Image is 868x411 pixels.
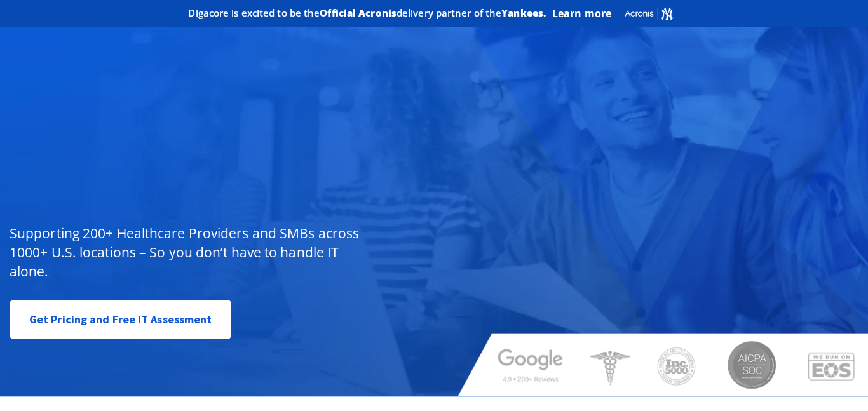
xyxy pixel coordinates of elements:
[10,300,231,339] a: Get Pricing and Free IT Assessment
[552,7,611,20] a: Learn more
[501,6,546,19] b: Yankees.
[624,6,674,21] img: Acronis
[10,224,365,281] p: Supporting 200+ Healthcare Providers and SMBs across 1000+ U.S. locations – So you don’t have to ...
[188,8,546,18] h2: Digacore is excited to be the delivery partner of the
[320,6,397,19] b: Official Acronis
[29,307,212,332] span: Get Pricing and Free IT Assessment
